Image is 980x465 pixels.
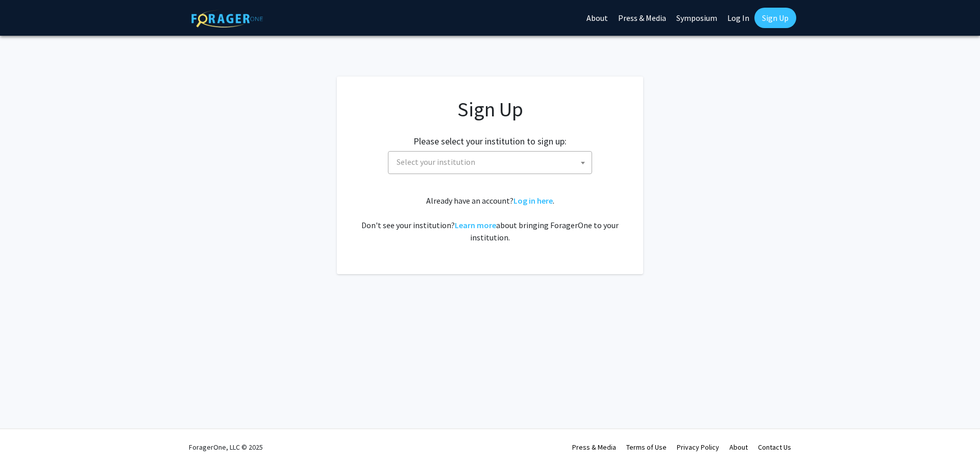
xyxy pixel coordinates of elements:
[191,10,263,28] img: ForagerOne Logo
[397,157,475,167] span: Select your institution
[626,443,667,452] a: Terms of Use
[455,220,496,230] a: Learn more about bringing ForagerOne to your institution
[413,136,567,147] h2: Please select your institution to sign up:
[758,443,791,452] a: Contact Us
[729,443,748,452] a: About
[189,429,263,465] div: ForagerOne, LLC © 2025
[677,443,719,452] a: Privacy Policy
[754,8,796,28] a: Sign Up
[357,194,623,243] div: Already have an account? . Don't see your institution? about bringing ForagerOne to your institut...
[513,195,553,206] a: Log in here
[572,443,616,452] a: Press & Media
[388,151,592,174] span: Select your institution
[393,152,592,173] span: Select your institution
[357,97,623,121] h1: Sign Up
